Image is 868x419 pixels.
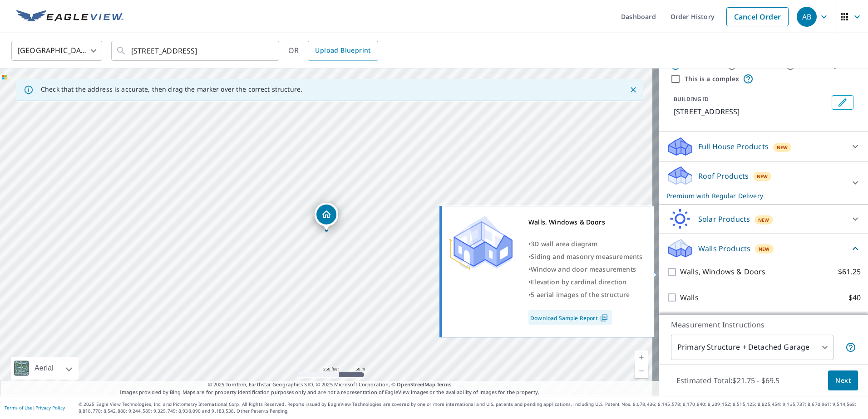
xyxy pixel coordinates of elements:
a: Upload Blueprint [308,41,378,61]
span: New [757,173,768,180]
span: New [758,216,769,224]
p: Check that the address is accurate, then drag the marker over the correct structure. [41,85,302,93]
button: Edit building 1 [832,95,853,110]
span: Window and door measurements [531,265,636,273]
span: New [777,144,788,151]
div: Solar ProductsNew [666,208,861,230]
img: Pdf Icon [598,314,610,322]
label: This is a complex [685,74,739,83]
div: • [528,238,642,250]
a: Download Sample Report [528,310,612,325]
div: [GEOGRAPHIC_DATA] [11,38,102,63]
p: Roof Products [698,171,749,181]
a: OpenStreetMap [397,381,435,388]
p: Measurement Instructions [671,319,856,330]
span: 3D wall area diagram [531,239,597,248]
div: Aerial [32,357,56,380]
input: Search by address or latitude-longitude [131,38,261,63]
div: • [528,288,642,301]
a: Terms [437,381,452,388]
button: Next [828,370,858,391]
div: • [528,263,642,276]
p: Premium with Regular Delivery [666,191,844,200]
p: $61.25 [838,266,861,278]
span: Elevation by cardinal direction [531,278,626,286]
p: Full House Products [698,141,769,152]
div: Primary Structure + Detached Garage [671,335,833,360]
span: New [759,245,770,253]
a: Cancel Order [726,7,789,26]
div: Walls ProductsNew [666,238,861,259]
a: Terms of Use [5,404,33,411]
p: Walls Products [698,243,750,254]
p: © 2025 Eagle View Technologies, Inc. and Pictometry International Corp. All Rights Reserved. Repo... [79,401,863,414]
a: Current Level 17, Zoom Out [635,364,648,378]
img: EV Logo [16,10,123,24]
span: © 2025 TomTom, Earthstar Geographics SIO, © 2025 Microsoft Corporation, © [208,381,452,389]
p: Estimated Total: $21.75 - $69.5 [669,370,787,390]
div: OR [288,41,378,61]
img: Premium [449,216,513,270]
p: Solar Products [698,214,750,224]
p: Walls [680,292,699,303]
button: Close [627,84,639,96]
span: Your report will include the primary structure and a detached garage if one exists. [845,342,856,353]
span: Upload Blueprint [315,45,370,56]
div: Dropped pin, building 1, Residential property, 2185 Leeward Ln Hanover Park, IL 60133 [315,203,338,231]
span: 5 aerial images of the structure [531,290,630,299]
p: $40 [848,292,861,303]
p: Walls, Windows & Doors [680,266,765,278]
div: • [528,250,642,263]
div: Walls, Windows & Doors [528,216,642,229]
p: [STREET_ADDRESS] [674,106,828,117]
div: Roof ProductsNewPremium with Regular Delivery [666,165,861,200]
div: Aerial [11,357,79,380]
p: BUILDING ID [674,95,709,103]
p: | [5,405,65,410]
div: • [528,276,642,288]
span: Siding and masonry measurements [531,252,642,261]
a: Privacy Policy [35,404,65,411]
div: Full House ProductsNew [666,136,861,157]
span: Next [835,375,851,386]
a: Current Level 17, Zoom In [635,351,648,364]
div: AB [797,7,817,27]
